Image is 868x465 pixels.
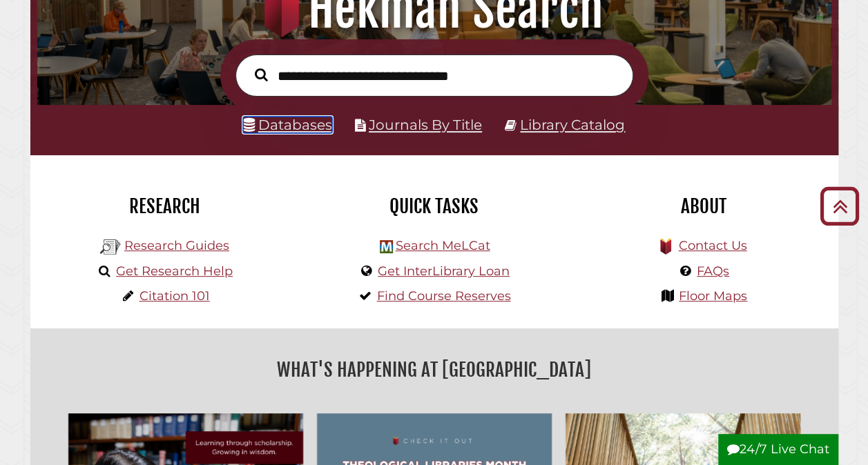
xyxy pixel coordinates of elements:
a: Back to Top [815,195,865,217]
a: Databases [243,117,332,133]
a: Get Research Help [116,264,233,279]
a: Citation 101 [139,288,210,304]
a: Floor Maps [679,288,747,304]
h2: Research [41,195,289,218]
h2: What's Happening at [GEOGRAPHIC_DATA] [41,354,828,386]
h2: About [579,195,828,218]
button: Search [248,65,275,85]
i: Search [255,68,268,81]
h2: Quick Tasks [310,195,559,218]
img: Hekman Library Logo [380,240,393,253]
a: Contact Us [678,238,746,253]
a: Journals By Title [369,117,482,133]
a: Library Catalog [520,117,625,133]
img: Hekman Library Logo [100,237,121,257]
a: Get InterLibrary Loan [378,264,510,279]
a: Find Course Reserves [377,288,511,304]
a: Research Guides [124,238,229,253]
a: FAQs [697,264,729,279]
a: Search MeLCat [395,238,490,253]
